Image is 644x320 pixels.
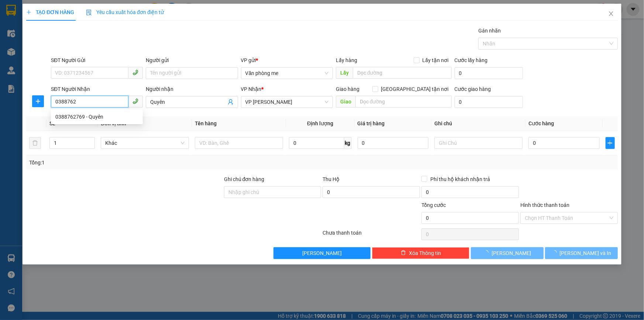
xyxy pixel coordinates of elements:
div: Tổng: 1 [29,159,249,167]
th: Ghi chú [431,116,526,131]
span: Xóa Thông tin [409,249,441,257]
span: [PERSON_NAME] [302,249,342,257]
span: kg [344,137,352,149]
span: phone [132,69,138,75]
img: icon [86,10,92,16]
span: Lấy tận nơi [420,56,452,64]
label: Hình thức thanh toán [520,202,569,208]
label: Ghi chú đơn hàng [224,176,265,182]
button: plus [32,95,44,107]
span: Thu Hộ [323,176,340,182]
span: delete [401,250,406,256]
div: VP gửi [241,56,333,64]
span: VP Nguyễn Quốc Trị [245,96,328,108]
button: plus [606,137,615,149]
span: Văn phòng me [245,68,328,79]
span: user-add [228,99,234,105]
input: Ghi Chú [434,137,523,149]
input: Cước lấy hàng [455,67,523,79]
label: Gán nhãn [478,28,501,34]
span: Giao [336,96,355,108]
span: Phí thu hộ khách nhận trả [427,175,493,183]
div: SĐT Người Nhận [51,85,143,93]
span: plus [26,10,31,15]
span: [PERSON_NAME] và In [560,249,612,257]
label: Cước lấy hàng [455,57,488,63]
span: Giao hàng [336,86,359,92]
span: [GEOGRAPHIC_DATA] tận nơi [378,85,452,93]
span: phone [132,98,138,104]
div: Chưa thanh toán [322,229,421,242]
input: Dọc đường [353,67,452,79]
div: 0388762769 - Quyên [55,113,138,121]
span: close [608,11,614,17]
span: Cước hàng [528,120,554,126]
span: VP Nhận [241,86,262,92]
span: SL [49,120,55,126]
span: Yêu cầu xuất hóa đơn điện tử [86,9,164,15]
input: Dọc đường [355,96,452,108]
span: Lấy [336,67,353,79]
span: Tổng cước [421,202,446,208]
span: loading [552,250,560,255]
div: Người nhận [146,85,238,93]
input: Ghi chú đơn hàng [224,186,321,198]
input: 0 [358,137,429,149]
div: 0388762769 - Quyên [51,111,143,123]
span: Khác [105,137,185,149]
button: Close [601,4,621,24]
span: plus [606,140,614,146]
button: deleteXóa Thông tin [372,247,469,259]
span: loading [483,250,492,255]
span: Lấy hàng [336,57,357,63]
input: Cước giao hàng [455,96,523,108]
button: [PERSON_NAME] [273,247,371,259]
div: SĐT Người Gửi [51,56,143,64]
label: Cước giao hàng [455,86,491,92]
div: Người gửi [146,56,238,64]
button: [PERSON_NAME] và In [545,247,618,259]
span: Tên hàng [195,120,217,126]
span: plus [32,98,44,104]
span: Định lượng [307,120,333,126]
span: [PERSON_NAME] [492,249,531,257]
input: VD: Bàn, Ghế [195,137,283,149]
button: delete [29,137,41,149]
span: TẠO ĐƠN HÀNG [26,9,74,15]
button: [PERSON_NAME] [471,247,544,259]
span: Giá trị hàng [358,120,385,126]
